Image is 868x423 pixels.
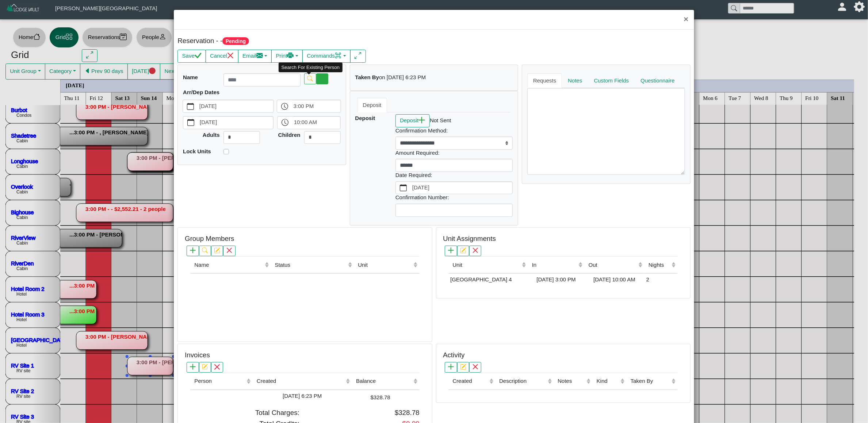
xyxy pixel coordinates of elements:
[292,116,340,129] label: 10:00 AM
[198,116,273,129] label: [DATE]
[395,194,513,201] h6: Confirmation Number:
[307,76,313,81] svg: search
[395,150,513,156] h6: Amount Required:
[190,247,196,253] svg: plus
[187,103,194,110] svg: calendar
[278,116,292,129] button: clock
[282,119,288,126] svg: clock
[532,261,577,269] div: In
[443,235,496,243] h5: Unit Assignments
[473,364,478,370] svg: x
[379,74,426,80] i: on [DATE] 6:23 PM
[453,261,520,269] div: Unit
[194,377,245,385] div: Person
[226,247,232,253] svg: x
[279,62,343,72] div: Search For Existing Person
[185,235,234,243] h5: Group Members
[358,261,412,269] div: Unit
[271,50,303,63] button: Printprinter fill
[448,273,528,286] td: [GEOGRAPHIC_DATA] 4
[199,362,211,373] button: pencil square
[355,115,375,121] b: Deposit
[499,377,546,385] div: Description
[395,172,513,178] h6: Date Required:
[453,377,488,385] div: Created
[227,52,234,59] svg: x
[316,73,328,84] button: plus
[319,76,325,81] svg: plus
[335,52,342,59] svg: command
[527,73,562,88] a: Requests
[238,50,272,63] button: Emailenvelope fill
[350,50,366,63] button: arrows angle expand
[195,52,202,59] svg: check
[185,351,210,359] h5: Invoices
[448,247,454,253] svg: plus
[645,273,678,286] td: 2
[211,362,223,373] button: x
[357,98,387,112] a: Deposit
[445,246,457,256] button: plus
[255,392,350,400] div: [DATE] 6:23 PM
[396,182,411,194] button: calendar
[223,246,235,256] button: x
[203,132,220,138] b: Adults
[206,50,238,63] button: Cancelx
[400,184,407,191] svg: calendar
[457,362,469,373] button: pencil square
[586,276,643,284] div: [DATE] 10:00 AM
[473,247,478,253] svg: x
[418,117,425,124] svg: plus
[199,246,211,256] button: search
[445,362,457,373] button: plus
[287,52,294,59] svg: printer fill
[411,182,512,194] label: [DATE]
[457,246,469,256] button: pencil square
[635,73,680,88] a: Questionnaire
[304,73,316,84] button: search
[187,246,199,256] button: plus
[183,116,198,129] button: calendar
[597,377,619,385] div: Kind
[310,409,420,417] h5: $328.78
[589,261,637,269] div: Out
[292,100,341,112] label: 3:00 PM
[558,377,585,385] div: Notes
[277,100,292,112] button: clock
[443,351,464,359] h5: Activity
[256,52,263,59] svg: envelope fill
[302,50,351,63] button: Commandscommand
[177,37,432,45] h5: Reservation - -
[356,377,412,385] div: Balance
[257,377,344,385] div: Created
[469,246,481,256] button: x
[460,247,466,253] svg: pencil square
[177,50,206,63] button: Savecheck
[211,246,223,256] button: pencil square
[187,119,194,126] svg: calendar
[469,362,481,373] button: x
[202,364,208,370] svg: pencil square
[275,261,347,269] div: Status
[430,117,451,123] i: Not Sent
[530,276,583,284] div: [DATE] 3:00 PM
[278,132,301,138] b: Children
[281,103,288,110] svg: clock
[562,73,588,88] a: Notes
[355,52,362,59] svg: arrows angle expand
[214,364,220,370] svg: x
[183,100,198,112] button: calendar
[202,247,208,253] svg: search
[355,74,379,80] b: Taken By
[448,364,454,370] svg: plus
[214,247,220,253] svg: pencil square
[649,261,670,269] div: Nights
[395,127,513,134] h6: Confirmation Method:
[678,10,694,29] button: Close
[187,362,199,373] button: plus
[190,364,196,370] svg: plus
[395,114,430,127] button: Depositplus
[354,392,390,402] div: $328.78
[183,89,219,95] b: Arr/Dep Dates
[460,364,466,370] svg: pencil square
